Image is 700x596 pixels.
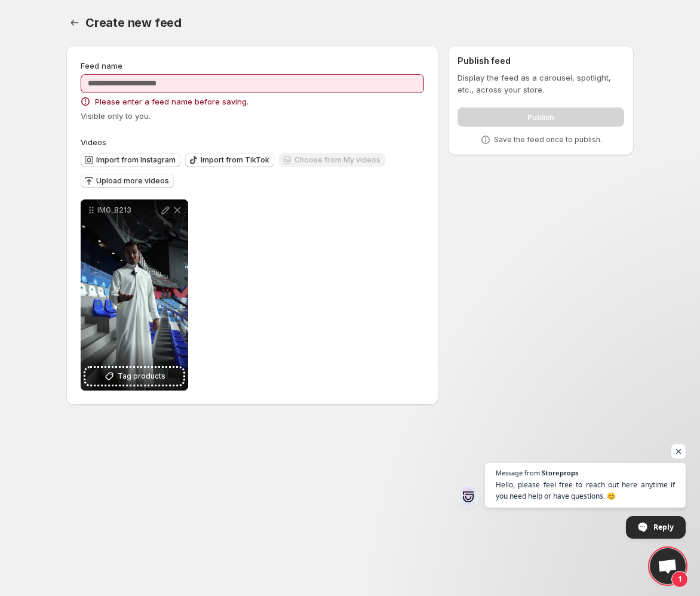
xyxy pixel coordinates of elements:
span: Visible only to you. [81,111,151,121]
span: Feed name [81,61,122,70]
span: Videos [81,137,106,147]
button: Import from Instagram [81,153,180,167]
span: Message from [496,469,540,476]
span: Import from Instagram [96,155,176,165]
span: 1 [671,571,688,588]
p: Save the feed once to publish. [494,135,602,145]
p: Display the feed as a carousel, spotlight, etc., across your store. [458,72,624,96]
span: Reply [653,517,674,537]
span: Storeprops [542,469,578,476]
button: Upload more videos [81,174,174,188]
button: Tag products [85,368,183,385]
div: IMG_8213Tag products [81,199,188,391]
a: Open chat [650,548,686,584]
button: Settings [66,14,83,31]
button: Import from TikTok [185,153,274,167]
span: Tag products [118,370,165,382]
span: Create new feed [85,16,182,30]
span: Please enter a feed name before saving. [95,96,248,107]
span: Upload more videos [96,176,169,186]
span: Import from TikTok [201,155,269,165]
h2: Publish feed [458,55,624,67]
p: IMG_8213 [97,205,159,215]
span: Hello, please feel free to reach out here anytime if you need help or have questions. 😊 [496,479,675,502]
